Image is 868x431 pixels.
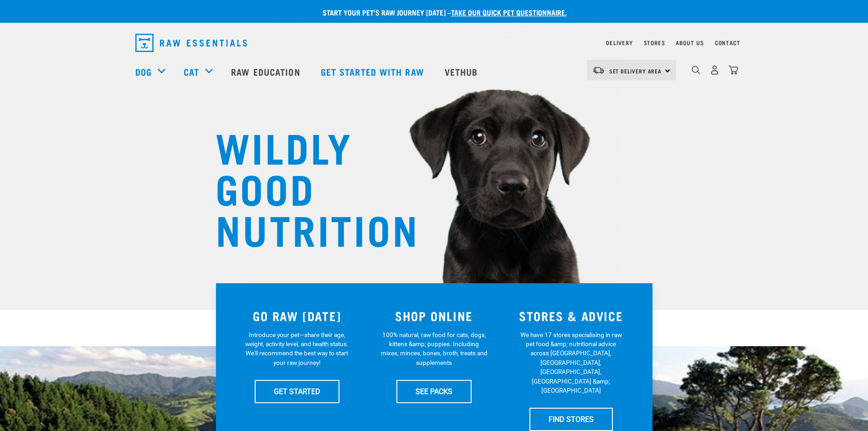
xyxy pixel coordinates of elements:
[371,309,497,323] h3: SHOP ONLINE
[529,408,613,431] a: FIND STORES
[380,330,488,368] p: 100% natural, raw food for cats, dogs, kittens &amp; puppies. Including mixes, minces, bones, bro...
[676,41,704,44] a: About Us
[715,41,740,44] a: Contact
[644,41,665,44] a: Stores
[436,53,489,90] a: Vethub
[135,34,247,52] img: Raw Essentials Logo
[518,330,625,395] p: We have 17 stores specialising in raw pet food &amp; nutritional advice across [GEOGRAPHIC_DATA],...
[216,125,398,249] h1: WILDLY GOOD NUTRITION
[609,69,662,73] span: Set Delivery Area
[243,330,350,368] p: Introduce your pet—share their age, weight, activity level, and health status. We'll recommend th...
[710,65,719,75] img: user.png
[128,30,740,56] nav: dropdown navigation
[135,65,152,78] a: Dog
[184,65,199,78] a: Cat
[508,309,634,323] h3: STORES & ADVICE
[606,41,632,44] a: Delivery
[692,66,700,74] img: home-icon-1@2x.png
[222,53,311,90] a: Raw Education
[451,10,567,14] a: take our quick pet questionnaire.
[396,380,472,403] a: SEE PACKS
[592,66,605,74] img: van-moving.png
[234,309,360,323] h3: GO RAW [DATE]
[312,53,436,90] a: Get started with Raw
[729,65,738,75] img: home-icon@2x.png
[255,380,339,403] a: GET STARTED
